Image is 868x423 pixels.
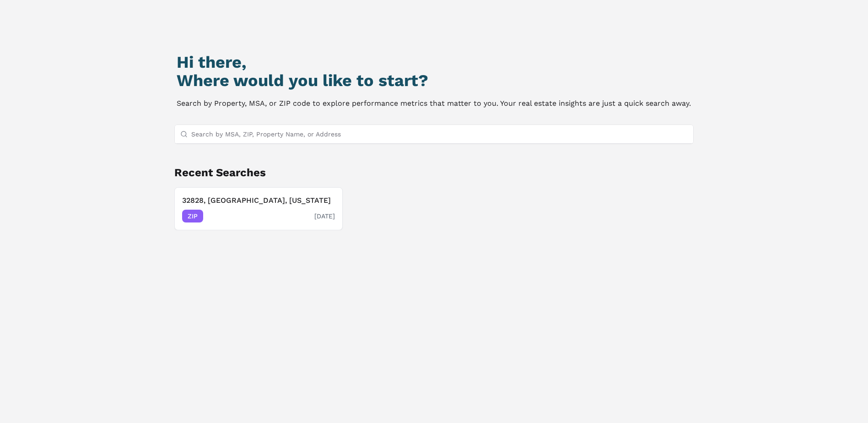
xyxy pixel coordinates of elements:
h2: Recent Searches [174,165,694,180]
span: ZIP [182,210,203,222]
h3: 32828, [GEOGRAPHIC_DATA], [US_STATE] [182,195,335,206]
h2: Where would you like to start? [177,71,691,90]
p: Search by Property, MSA, or ZIP code to explore performance metrics that matter to you. Your real... [177,97,691,110]
input: Search by MSA, ZIP, Property Name, or Address [191,125,688,143]
button: 32828, [GEOGRAPHIC_DATA], [US_STATE]ZIP[DATE] [174,187,343,230]
h1: Hi there, [177,53,691,71]
span: [DATE] [314,211,335,221]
